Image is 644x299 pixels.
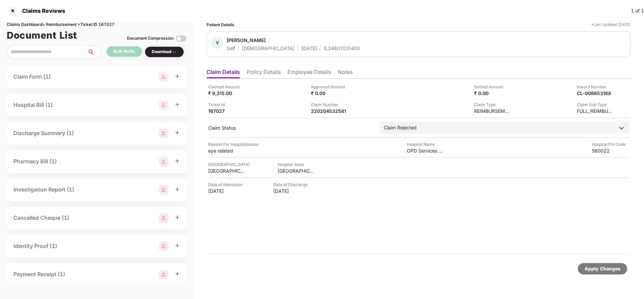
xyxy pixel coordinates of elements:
[577,108,614,114] div: FULL_REIMBURSEMENT
[384,124,417,131] div: Claim Rejected
[227,45,235,51] div: Self
[208,90,245,96] div: ₹ 9,315.00
[175,215,180,220] span: plus
[311,108,348,114] div: 220204532581
[474,101,511,108] div: Claim Type
[585,265,620,272] div: Apply Changes
[577,101,614,108] div: Claim Sub Type
[474,90,511,96] div: ₹ 0.00
[247,69,281,78] li: Policy Details
[175,130,180,135] span: plus
[13,129,74,137] div: Discharge Summary (1)
[13,270,65,279] div: Payment Receipt (1)
[311,90,348,96] div: ₹ 0.00
[592,147,629,154] div: 560022
[208,161,249,168] div: [GEOGRAPHIC_DATA]
[7,22,186,28] div: Claims Dashboard > Reimbursement > Ticket ID 167027
[13,185,74,194] div: Investigation Report (1)
[13,214,69,222] div: Cancelled Cheque (1)
[159,157,168,166] img: svg+xml;base64,PHN2ZyBpZD0iR3JvdXBfMjg4MTMiIGRhdGEtbmFtZT0iR3JvdXAgMjg4MTMiIHhtbG5zPSJodHRwOi8vd3...
[631,7,644,14] div: 1 of 1
[338,69,353,78] li: Notes
[175,159,180,163] span: plus
[159,213,168,223] img: svg+xml;base64,PHN2ZyBpZD0iR3JvdXBfMjg4MTMiIGRhdGEtbmFtZT0iR3JvdXAgMjg4MTMiIHhtbG5zPSJodHRwOi8vd3...
[7,28,77,43] h1: Document List
[159,185,168,195] img: svg+xml;base64,PHN2ZyBpZD0iR3JvdXBfMjg4MTMiIGRhdGEtbmFtZT0iR3JvdXAgMjg4MTMiIHhtbG5zPSJodHRwOi8vd3...
[577,90,614,96] div: CL-008653168
[175,74,180,79] span: plus
[208,168,245,174] div: [GEOGRAPHIC_DATA]
[208,141,259,147] div: Reason For Hospitalisation
[13,157,57,166] div: Pharmacy Bill (1)
[18,7,65,14] div: Claims Reviews
[13,73,51,81] div: Claim Form (1)
[591,22,631,28] div: *Last Updated [DATE]
[113,48,135,55] div: Bulk Verify
[242,45,294,51] div: [DEMOGRAPHIC_DATA]
[278,168,315,174] div: [GEOGRAPHIC_DATA]
[208,147,245,154] div: eye related
[208,188,245,194] div: [DATE]
[87,45,101,59] button: search
[287,69,331,78] li: Employee Details
[592,141,629,147] div: Hospital Pin Code
[159,100,168,110] img: svg+xml;base64,PHN2ZyBpZD0iR3JvdXBfMjg4MTMiIGRhdGEtbmFtZT0iR3JvdXAgMjg4MTMiIHhtbG5zPSJodHRwOi8vd3...
[175,271,180,276] span: plus
[159,72,168,82] img: svg+xml;base64,PHN2ZyBpZD0iR3JvdXBfMjg4MTMiIGRhdGEtbmFtZT0iR3JvdXAgMjg4MTMiIHhtbG5zPSJodHRwOi8vd3...
[175,187,180,191] span: plus
[474,84,511,90] div: Settled Amount
[273,181,310,188] div: Date of Discharge
[302,45,317,51] div: [DATE]
[208,181,245,188] div: Date of Admission
[227,37,266,43] div: [PERSON_NAME]
[324,45,360,51] div: IL24607031400
[278,161,315,168] div: Hospital State
[311,101,348,108] div: Claim Number
[273,188,310,194] div: [DATE]
[175,243,180,248] span: plus
[212,37,223,49] div: V
[13,101,53,109] div: Hospital Bill (1)
[152,49,177,55] div: Download
[407,141,444,147] div: Hospital Name
[577,84,614,90] div: Inward Number
[87,49,101,55] span: search
[208,125,373,131] div: Claim Status
[13,242,57,250] div: Identity Proof (1)
[159,270,168,279] img: svg+xml;base64,PHN2ZyBpZD0iR3JvdXBfMjg4MTMiIGRhdGEtbmFtZT0iR3JvdXAgMjg4MTMiIHhtbG5zPSJodHRwOi8vd3...
[159,129,168,138] img: svg+xml;base64,PHN2ZyBpZD0iR3JvdXBfMjg4MTMiIGRhdGEtbmFtZT0iR3JvdXAgMjg4MTMiIHhtbG5zPSJodHRwOi8vd3...
[159,242,168,251] img: svg+xml;base64,PHN2ZyBpZD0iR3JvdXBfMjg4MTMiIGRhdGEtbmFtZT0iR3JvdXAgMjg4MTMiIHhtbG5zPSJodHRwOi8vd3...
[208,84,245,90] div: Claimed Amount
[206,22,234,28] div: Patient Details
[474,108,511,114] div: REIMBURSEMENT
[208,101,245,108] div: Ticket Id
[311,84,348,90] div: Approved Amount
[127,35,174,42] div: Document Compression
[407,147,444,154] div: OPD Services - [GEOGRAPHIC_DATA]
[206,69,240,78] li: Claim Details
[208,108,245,114] div: 167027
[175,102,180,107] span: plus
[618,125,625,131] img: downArrowIcon
[172,49,177,55] img: svg+xml;base64,PHN2ZyBpZD0iRHJvcGRvd24tMzJ4MzIiIHhtbG5zPSJodHRwOi8vd3d3LnczLm9yZy8yMDAwL3N2ZyIgd2...
[176,33,186,44] img: svg+xml;base64,PHN2ZyBpZD0iVG9nZ2xlLTMyeDMyIiB4bWxucz0iaHR0cDovL3d3dy53My5vcmcvMjAwMC9zdmciIHdpZH...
